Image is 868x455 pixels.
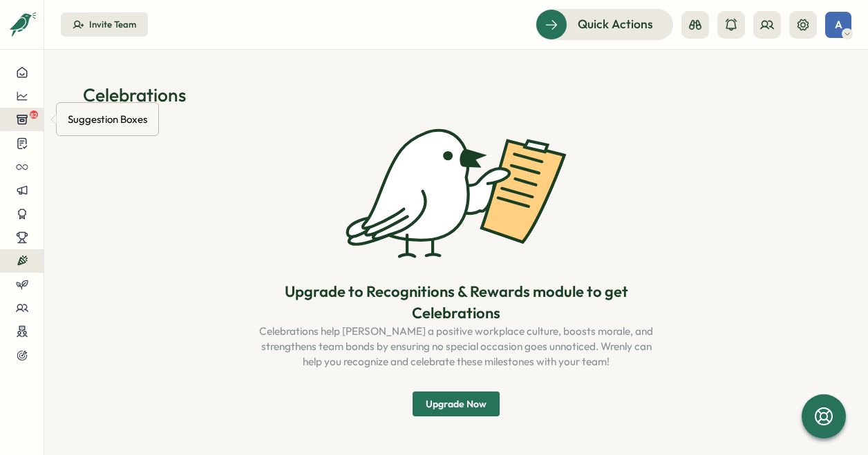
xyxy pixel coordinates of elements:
button: Quick Actions [536,9,673,39]
h1: Celebrations [83,83,829,107]
div: Invite Team [89,19,136,31]
span: 82 [30,110,38,119]
p: Celebrations help [PERSON_NAME] a positive workplace culture, boosts morale, and strengthens team... [257,324,655,369]
span: Quick Actions [578,15,653,33]
div: Suggestion Boxes [65,108,150,130]
p: Upgrade to Recognitions & Rewards module to get Celebrations [257,281,655,324]
span: A [835,19,842,30]
span: Upgrade Now [426,392,487,416]
button: Upgrade Now [413,391,500,416]
button: A [825,12,851,38]
button: Invite Team [61,12,148,37]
